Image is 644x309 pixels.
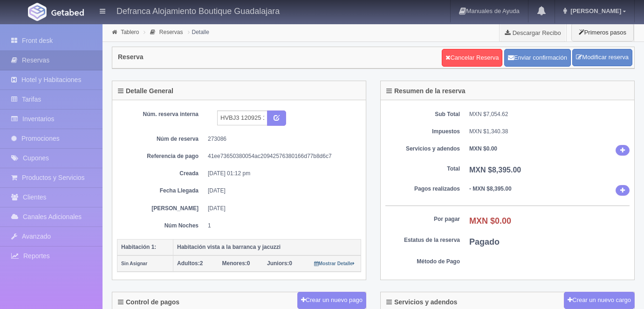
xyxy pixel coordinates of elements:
span: [PERSON_NAME] [568,7,621,14]
a: Descargar Recibo [500,23,566,42]
h4: Defranca Alojamiento Boutique Guadalajara [116,5,280,16]
dt: Estatus de la reserva [385,236,460,244]
a: Cancelar Reserva [442,49,502,67]
a: Tablero [121,29,139,35]
img: Getabed [28,3,47,21]
dd: 273086 [208,135,354,143]
button: Crear un nuevo pago [297,292,366,309]
dt: Servicios y adendos [385,145,460,153]
span: 0 [267,260,292,267]
dt: Creada [124,170,199,178]
h4: Detalle General [118,88,173,95]
h4: Resumen de la reserva [386,88,466,95]
b: MXN $0.00 [469,145,497,152]
span: 0 [222,260,250,267]
button: Primeros pasos [571,23,634,41]
dd: 1 [208,222,354,230]
dd: MXN $1,340.38 [469,128,630,136]
small: Mostrar Detalle [314,261,355,266]
dd: 41ee73650380054ac20942576380166d77b8d6c7 [208,152,354,160]
li: Detalle [185,27,212,36]
dd: MXN $7,054.62 [469,110,630,118]
h4: Control de pagos [118,299,179,306]
strong: Adultos: [177,260,200,267]
dt: Método de Pago [385,258,460,266]
dt: Núm Noches [124,222,199,230]
b: Habitación 1: [121,244,156,250]
dd: [DATE] [208,187,354,195]
b: MXN $8,395.00 [469,166,521,174]
h4: Servicios y adendos [386,299,457,306]
dt: Total [385,165,460,173]
a: Modificar reserva [572,49,632,66]
dd: [DATE] 01:12 pm [208,170,354,178]
strong: Juniors: [267,260,289,267]
dt: Impuestos [385,128,460,136]
dd: [DATE] [208,205,354,213]
h4: Reserva [118,54,144,61]
strong: Menores: [222,260,247,267]
dt: Fecha Llegada [124,187,199,195]
a: Reservas [159,29,183,35]
b: MXN $0.00 [469,216,511,226]
th: Habitación vista a la barranca y jacuzzi [173,239,361,255]
span: 2 [177,260,203,267]
dt: Sub Total [385,110,460,118]
a: Mostrar Detalle [314,260,355,267]
b: - MXN $8,395.00 [469,185,512,192]
dt: [PERSON_NAME] [124,205,199,213]
b: Pagado [469,237,500,247]
dt: Núm de reserva [124,135,199,143]
img: Getabed [51,9,84,16]
dt: Referencia de pago [124,152,199,160]
dt: Núm. reserva interna [124,110,199,118]
button: Crear un nuevo cargo [564,292,635,309]
dt: Pagos realizados [385,185,460,193]
small: Sin Asignar [121,261,147,266]
dt: Por pagar [385,215,460,223]
button: Enviar confirmación [504,49,571,67]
